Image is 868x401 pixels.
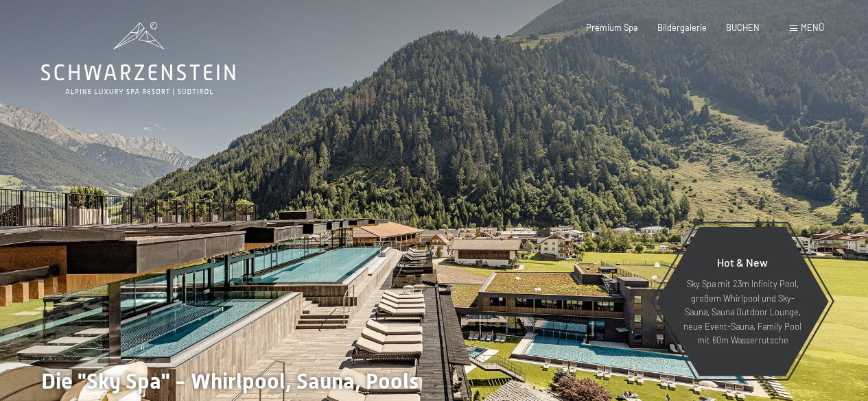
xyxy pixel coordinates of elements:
[717,256,768,269] span: Hot & New
[655,226,830,377] a: Hot & New Sky Spa mit 23m Infinity Pool, großem Whirlpool und Sky-Sauna, Sauna Outdoor Lounge, ne...
[726,22,760,33] a: BUCHEN
[586,22,638,33] a: Premium Spa
[801,22,824,33] span: Menü
[683,277,802,347] p: Sky Spa mit 23m Infinity Pool, großem Whirlpool und Sky-Sauna, Sauna Outdoor Lounge, neue Event-S...
[657,22,707,33] a: Bildergalerie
